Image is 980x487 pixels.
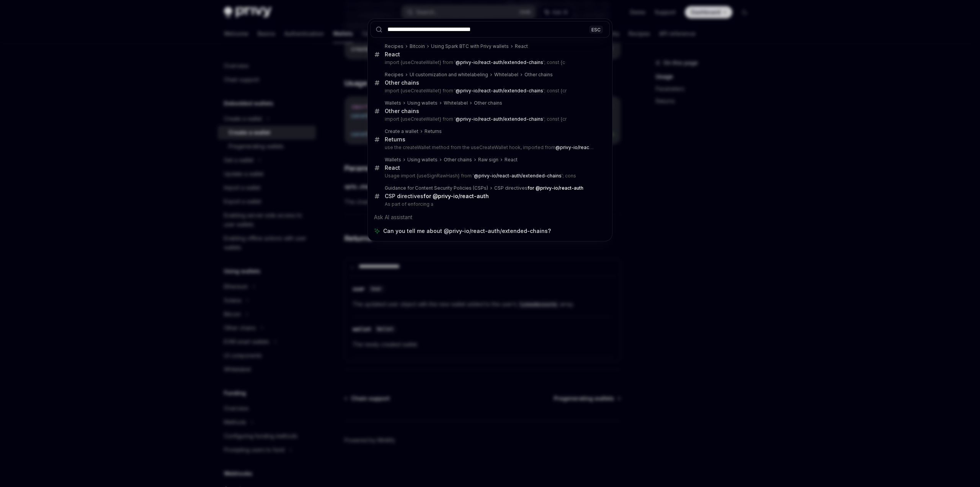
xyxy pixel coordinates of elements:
[555,144,598,150] b: @privy-io/react-au
[385,173,594,179] p: Usage import {useSignRawHash} from ' '; cons
[515,43,528,49] div: React
[385,88,594,94] p: import {useCreateWallet} from ' '; const {cr
[494,185,583,191] div: CSP directives
[383,227,551,235] span: Can you tell me about @privy-io/react-auth/extended-chains?
[385,43,403,49] div: Recipes
[385,59,594,66] p: import {useCreateWallet} from ' '; const {c
[431,43,509,49] div: Using Spark BTC with Privy wallets
[444,100,468,106] div: Whitelabel
[456,88,543,93] b: @privy-io/react-auth/extended-chains
[505,157,518,163] div: React
[423,193,489,199] b: for @privy-io/react-auth
[524,72,553,78] div: Other chains
[385,157,401,163] div: Wallets
[474,100,502,106] div: Other chains
[385,108,419,115] div: Other chains
[425,128,442,134] div: Returns
[385,72,403,78] div: Recipes
[385,51,400,58] div: React
[385,193,489,200] div: CSP directives
[385,144,594,151] p: use the createWallet method from the useCreateWallet hook, imported from
[456,116,543,122] b: @privy-io/react-auth/extended-chains
[494,72,518,78] div: Whitelabel
[385,128,418,134] div: Create a wallet
[407,157,438,163] div: Using wallets
[385,100,401,106] div: Wallets
[407,100,438,106] div: Using wallets
[410,43,425,49] div: Bitcoin
[385,164,400,171] div: React
[385,185,488,191] div: Guidance for Content Security Policies (CSPs)
[410,72,488,78] div: UI customization and whitelabeling
[370,210,610,224] div: Ask AI assistant
[589,25,603,33] div: ESC
[474,173,562,179] b: @privy-io/react-auth/extended-chains
[528,185,583,191] b: for @privy-io/react-auth
[444,157,472,163] div: Other chains
[478,157,498,163] div: Raw sign
[456,59,543,65] b: @privy-io/react-auth/extended-chains
[385,201,594,207] p: As part of enforcing a
[385,79,419,86] div: Other chains
[385,136,405,143] div: Returns
[385,116,594,122] p: import {useCreateWallet} from ' '; const {cr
